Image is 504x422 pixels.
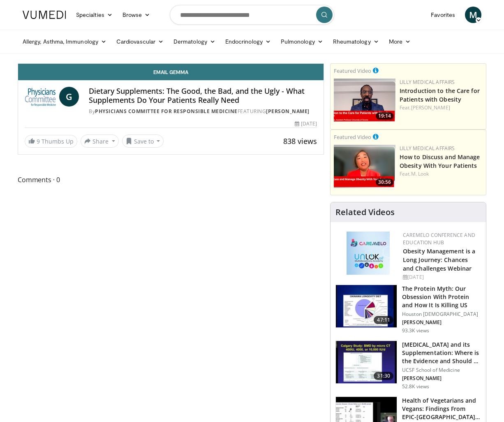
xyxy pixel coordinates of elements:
[89,108,317,115] div: By FEATURING
[402,327,429,334] p: 93.3K views
[402,375,481,382] p: [PERSON_NAME]
[402,319,481,326] p: [PERSON_NAME]
[335,285,481,334] a: 47:11 The Protein Myth: Our Obsession With Protein and How It Is Killing US Houston [DEMOGRAPHIC_...
[18,64,324,80] a: Email Gemma
[400,170,483,178] div: Feat.
[374,372,393,380] span: 31:30
[402,285,481,309] h3: The Protein Myth: Our Obsession With Protein and How It Is Killing US
[465,7,481,23] a: M
[276,33,328,50] a: Pulmonology
[347,232,390,275] img: 45df64a9-a6de-482c-8a90-ada250f7980c.png.150x105_q85_autocrop_double_scale_upscale_version-0.2.jpg
[169,33,220,50] a: Dermatology
[89,87,317,104] h4: Dietary Supplements: The Good, the Bad, and the Ugly - What Supplements Do Your Patients Really Need
[336,341,397,384] img: 4bb25b40-905e-443e-8e37-83f056f6e86e.150x105_q85_crop-smart_upscale.jpg
[25,135,77,148] a: 9 Thumbs Up
[25,87,56,107] img: Physicians Committee for Responsible Medicine
[402,367,481,373] p: UCSF School of Medicine
[403,247,475,272] a: Obesity Management is a Long Journey: Chances and Challenges Webinar
[334,145,395,188] a: 30:56
[400,87,480,103] a: Introduction to the Care for Patients with Obesity
[18,174,324,185] span: Comments 0
[400,145,455,152] a: Lilly Medical Affairs
[411,104,450,111] a: [PERSON_NAME]
[170,5,334,25] input: Search topics, interventions
[403,274,479,281] div: [DATE]
[400,153,480,169] a: How to Discuss and Manage Obesity With Your Patients
[402,383,429,390] p: 52.8K views
[384,33,416,50] a: More
[336,285,397,328] img: b7b8b05e-5021-418b-a89a-60a270e7cf82.150x105_q85_crop-smart_upscale.jpg
[376,179,393,186] span: 30:56
[334,133,371,141] small: Featured Video
[402,341,481,365] h3: [MEDICAL_DATA] and its Supplementation: Where is the Evidence and Should …
[37,137,40,145] span: 9
[71,7,118,23] a: Specialties
[334,79,395,122] img: acc2e291-ced4-4dd5-b17b-d06994da28f3.png.150x105_q85_crop-smart_upscale.png
[426,7,460,23] a: Favorites
[334,145,395,188] img: c98a6a29-1ea0-4bd5-8cf5-4d1e188984a7.png.150x105_q85_crop-smart_upscale.png
[328,33,384,50] a: Rheumatology
[95,108,238,115] a: Physicians Committee for Responsible Medicine
[334,67,371,74] small: Featured Video
[400,79,455,86] a: Lilly Medical Affairs
[334,79,395,122] a: 19:14
[118,7,155,23] a: Browse
[111,33,169,50] a: Cardiovascular
[59,87,79,107] a: G
[18,33,111,50] a: Allergy, Asthma, Immunology
[335,341,481,390] a: 31:30 [MEDICAL_DATA] and its Supplementation: Where is the Evidence and Should … UCSF School of M...
[403,232,475,246] a: CaReMeLO Conference and Education Hub
[23,11,66,19] img: VuMedi Logo
[283,136,317,146] span: 838 views
[400,104,483,111] div: Feat.
[402,396,481,421] h3: Health of Vegetarians and Vegans: Findings From EPIC-[GEOGRAPHIC_DATA] and Othe…
[335,207,395,217] h4: Related Videos
[81,134,119,148] button: Share
[411,170,429,177] a: M. Look
[295,120,317,128] div: [DATE]
[376,112,393,120] span: 19:14
[122,134,164,148] button: Save to
[402,311,481,318] p: Houston [DEMOGRAPHIC_DATA]
[374,316,393,324] span: 47:11
[266,108,310,115] a: [PERSON_NAME]
[220,33,276,50] a: Endocrinology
